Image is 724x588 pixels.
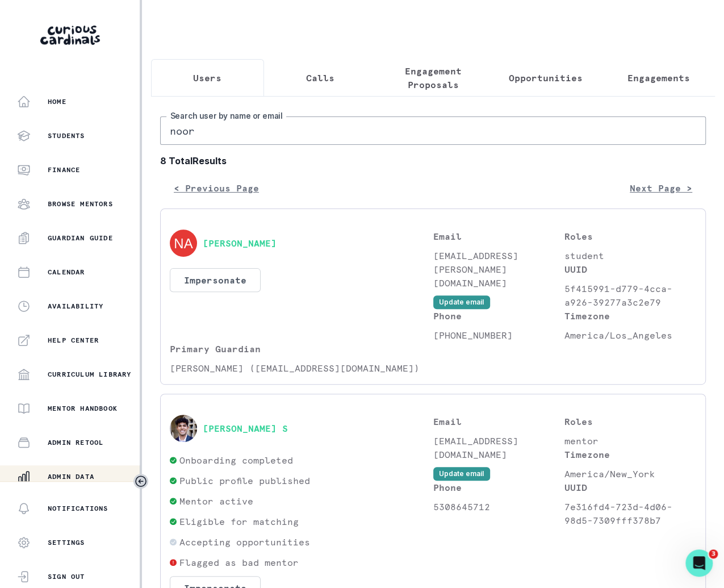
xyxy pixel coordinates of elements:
p: Calendar [48,268,85,277]
p: mentor [564,434,696,448]
p: Opportunities [509,71,583,85]
p: Calls [306,71,334,85]
button: Update email [433,467,490,481]
p: Curriculum Library [48,370,132,379]
span: 3 [709,549,718,558]
p: Roles [564,230,696,243]
button: [PERSON_NAME] S [203,423,288,434]
p: Phone [433,481,565,494]
p: Admin Retool [48,438,103,447]
iframe: Intercom live chat [685,549,713,577]
p: Mentor active [179,494,253,508]
button: < Previous Page [160,177,273,199]
p: Phone [433,309,565,323]
p: Guardian Guide [48,233,113,243]
button: Impersonate [170,268,261,292]
p: 7e316fd4-723d-4d06-98d5-7309fff378b7 [564,500,696,527]
p: Finance [48,165,80,174]
p: Settings [48,538,85,547]
button: [PERSON_NAME] [203,237,277,249]
b: 8 Total Results [160,154,706,168]
p: America/New_York [564,467,696,481]
p: Engagement Proposals [386,64,480,91]
p: [PHONE_NUMBER] [433,328,565,342]
p: Home [48,97,66,106]
p: Flagged as bad mentor [179,556,299,569]
p: Public profile published [179,474,310,487]
p: student [564,249,696,262]
img: svg [170,230,197,257]
p: Students [48,131,85,140]
p: Onboarding completed [179,453,293,467]
p: Email [433,230,565,243]
p: Engagements [627,71,690,85]
p: Eligible for matching [179,515,299,528]
p: Browse Mentors [48,199,113,208]
button: Next Page > [616,177,706,199]
p: Admin Data [48,472,94,481]
p: Sign Out [48,572,85,581]
p: 5f415991-d779-4cca-a926-39277a3c2e79 [564,282,696,309]
p: Help Center [48,336,99,345]
p: [EMAIL_ADDRESS][PERSON_NAME][DOMAIN_NAME] [433,249,565,290]
p: Timezone [564,309,696,323]
button: Update email [433,295,490,309]
p: Primary Guardian [170,342,433,356]
p: UUID [564,262,696,276]
p: Notifications [48,504,108,513]
p: Timezone [564,448,696,461]
p: America/Los_Angeles [564,328,696,342]
button: Toggle sidebar [133,474,148,489]
img: Curious Cardinals Logo [40,26,100,45]
p: Availability [48,302,103,311]
p: Email [433,415,565,428]
p: UUID [564,481,696,494]
p: Mentor Handbook [48,404,118,413]
p: Roles [564,415,696,428]
p: [EMAIL_ADDRESS][DOMAIN_NAME] [433,434,565,461]
p: [PERSON_NAME] ([EMAIL_ADDRESS][DOMAIN_NAME]) [170,361,433,375]
p: Users [193,71,221,85]
p: Accepting opportunities [179,535,310,549]
p: 5308645712 [433,500,565,514]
